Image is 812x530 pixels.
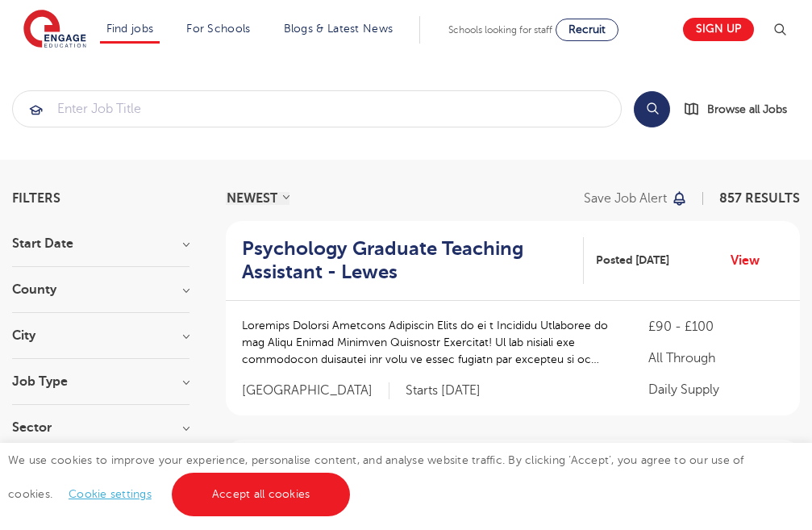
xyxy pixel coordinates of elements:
a: Accept all cookies [172,473,351,516]
input: Submit [13,91,621,127]
a: Recruit [556,19,618,41]
h3: City [12,329,189,342]
button: Search [634,91,670,127]
a: For Schools [186,23,250,35]
span: Recruit [568,23,606,35]
a: Browse all Jobs [683,100,800,119]
h3: County [12,283,189,296]
span: We use cookies to improve your experience, personalise content, and analyse website traffic. By c... [8,454,744,500]
a: Find jobs [106,23,154,35]
a: View [731,250,772,271]
h3: Start Date [12,237,189,250]
h2: Psychology Graduate Teaching Assistant - Lewes [242,237,571,284]
a: Blogs & Latest News [284,23,394,35]
span: Schools looking for staff [448,24,552,35]
span: Browse all Jobs [707,100,787,119]
p: Loremips Dolorsi Ametcons Adipiscin Elits do ei t Incididu Utlaboree do mag Aliqu Enimad Minimven... [242,317,616,368]
h3: Sector [12,421,189,434]
span: 857 RESULTS [719,191,800,206]
a: Cookie settings [69,488,152,500]
a: Psychology Graduate Teaching Assistant - Lewes [242,237,584,284]
h3: Job Type [12,375,189,388]
button: Save job alert [584,192,688,205]
div: Submit [12,90,622,127]
span: Posted [DATE] [596,252,669,269]
a: Sign up [683,18,754,41]
p: Save job alert [584,192,667,205]
span: Filters [12,192,60,205]
p: Starts [DATE] [406,382,481,399]
img: Engage Education [23,10,86,50]
p: £90 - £100 [648,317,784,336]
span: [GEOGRAPHIC_DATA] [242,382,389,399]
p: Daily Supply [648,380,784,399]
p: All Through [648,348,784,368]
